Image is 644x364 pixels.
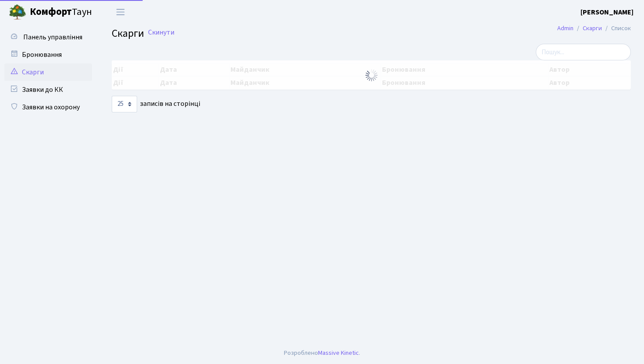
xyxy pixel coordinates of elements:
[580,7,633,17] b: [PERSON_NAME]
[544,19,644,38] nav: breadcrumb
[284,348,360,358] div: Розроблено .
[364,68,379,82] img: Обробка...
[112,26,144,41] span: Скарги
[112,96,200,112] label: записів на сторінці
[583,24,602,33] a: Скарги
[4,63,92,81] a: Скарги
[9,3,26,21] img: logo.png
[112,96,137,112] select: записів на сторінці
[580,7,633,17] a: [PERSON_NAME]
[4,46,92,63] a: Бронювання
[110,5,131,19] button: Переключити навігацію
[23,32,82,42] span: Панель управління
[30,5,92,20] span: Таун
[536,44,631,60] input: Пошук...
[318,348,359,357] a: Massive Kinetic
[30,5,72,19] b: Комфорт
[4,28,92,46] a: Панель управління
[557,24,573,33] a: Admin
[4,98,92,116] a: Заявки на охорону
[148,28,174,37] a: Скинути
[4,81,92,98] a: Заявки до КК
[602,24,631,33] li: Список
